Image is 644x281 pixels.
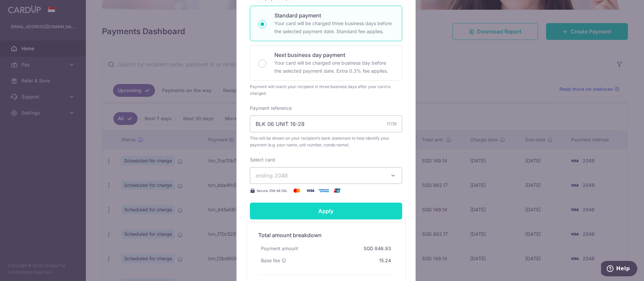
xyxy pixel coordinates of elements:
div: Payment amount [258,242,301,255]
div: 15.24 [376,255,394,267]
p: Next business day payment [274,51,394,59]
img: UnionPay [330,187,344,195]
div: 17/35 [387,121,397,127]
span: Base fee [261,257,280,264]
label: Select card [250,156,275,163]
p: Your card will be charged one business day before the selected payment date. Extra 0.3% fee applies. [274,59,394,75]
img: American Express [317,187,330,195]
span: ending 2048 [256,172,288,179]
button: ending 2048 [250,167,402,184]
div: Payment will reach your recipient in three business days after your card is charged. [250,83,402,97]
p: Standard payment [274,11,394,19]
span: Secure 256-bit SSL [257,188,287,193]
img: Mastercard [290,187,304,195]
p: Your card will be charged three business days before the selected payment date. Standard fee appl... [274,19,394,36]
iframe: Opens a widget where you can find more information [601,261,637,278]
h5: Total amount breakdown [258,231,394,239]
img: Visa [304,187,317,195]
input: Apply [250,203,402,219]
span: This will be shown on your recipient’s bank statement to help identify your payment (e.g. your na... [250,135,402,148]
div: SGD 846.93 [361,242,394,255]
label: Payment reference [250,105,292,112]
